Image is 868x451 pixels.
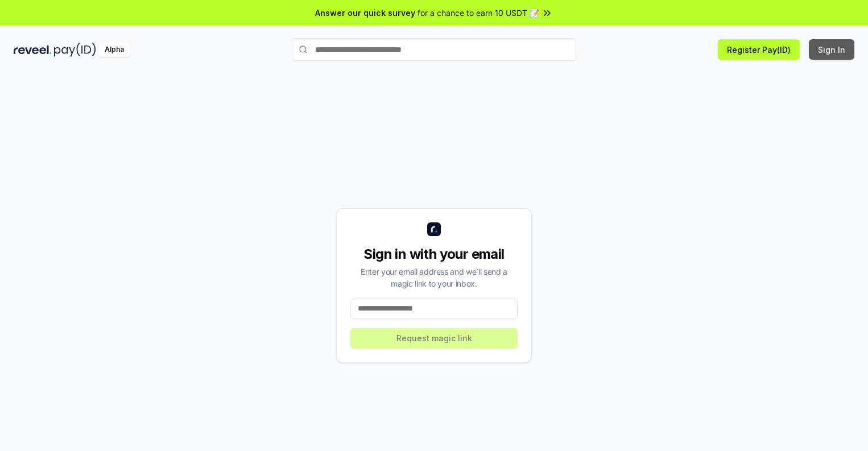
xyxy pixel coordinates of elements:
[418,7,539,19] span: for a chance to earn 10 USDT 📝
[54,43,96,57] img: pay_id
[98,43,130,57] div: Alpha
[315,7,415,19] span: Answer our quick survey
[427,222,441,236] img: logo_small
[350,245,518,263] div: Sign in with your email
[350,266,518,289] div: Enter your email address and we’ll send a magic link to your inbox.
[718,39,800,60] button: Register Pay(ID)
[809,39,854,60] button: Sign In
[14,43,52,57] img: reveel_dark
